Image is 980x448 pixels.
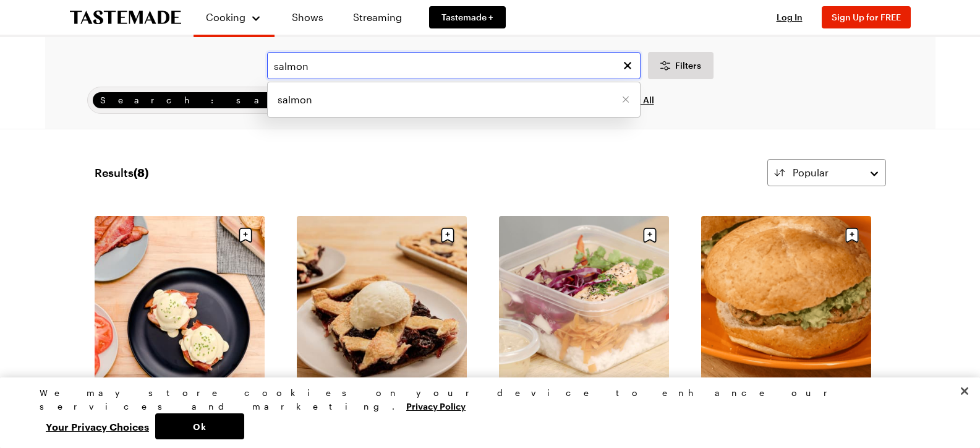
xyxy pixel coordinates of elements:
button: Cooking [206,5,262,30]
span: Results [95,164,148,181]
button: Close [951,377,978,405]
button: Save recipe [436,223,459,247]
span: Log In [777,12,803,22]
button: Save recipe [840,223,864,247]
span: Cooking [206,11,245,23]
a: More information about your privacy, opens in a new tab [406,400,466,411]
span: Tastemade + [441,11,493,24]
button: Your Privacy Choices [40,413,155,439]
span: ( 8 ) [134,166,148,179]
button: Remove [object Object] [621,95,630,104]
span: Sign Up for FREE [832,12,901,22]
button: Log In [765,11,814,24]
span: Popular [793,165,829,180]
div: We may store cookies on your device to enhance our services and marketing. [40,386,930,413]
button: Ok [155,413,244,439]
button: Save recipe [638,223,662,247]
button: Clear search [621,59,634,72]
button: Sign Up for FREE [822,6,911,28]
div: Privacy [40,386,930,439]
button: Save recipe [234,223,257,247]
button: Desktop filters [648,52,714,79]
span: Filters [675,59,701,72]
a: To Tastemade Home Page [70,11,181,25]
span: Search: salmon [100,93,317,107]
a: Tastemade + [429,6,506,28]
button: Popular [767,159,886,186]
span: salmon [278,92,312,107]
